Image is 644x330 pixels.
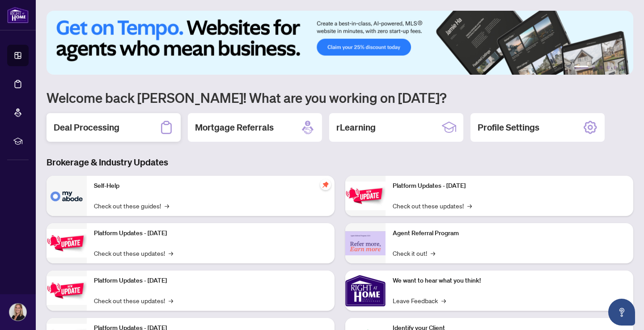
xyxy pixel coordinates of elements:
[47,229,87,257] img: Platform Updates - September 16, 2025
[614,66,617,69] button: 5
[94,201,169,211] a: Check out these guides!→
[47,276,87,305] img: Platform Updates - July 21, 2025
[431,248,435,258] span: →
[393,296,446,305] a: Leave Feedback→
[47,176,87,216] img: Self-Help
[345,182,386,210] img: Platform Updates - June 23, 2025
[441,296,446,305] span: →
[94,228,327,238] p: Platform Updates - [DATE]
[47,156,633,169] h3: Brokerage & Industry Updates
[393,181,626,191] p: Platform Updates - [DATE]
[574,66,589,69] button: 1
[606,66,610,69] button: 4
[599,66,603,69] button: 3
[47,89,633,106] h1: Welcome back [PERSON_NAME]! What are you working on [DATE]?
[393,248,435,258] a: Check it out!→
[608,299,635,326] button: Open asap
[195,121,274,134] h2: Mortgage Referrals
[94,181,327,191] p: Self-Help
[621,66,624,69] button: 6
[165,201,169,211] span: →
[47,11,633,75] img: Slide 0
[94,276,327,286] p: Platform Updates - [DATE]
[336,121,376,134] h2: rLearning
[94,248,173,258] a: Check out these updates!→
[9,304,26,321] img: Profile Icon
[592,66,596,69] button: 2
[345,271,386,311] img: We want to hear what you think!
[393,228,626,238] p: Agent Referral Program
[169,296,173,305] span: →
[467,201,472,211] span: →
[7,7,29,23] img: logo
[54,121,119,134] h2: Deal Processing
[94,296,173,305] a: Check out these updates!→
[478,121,539,134] h2: Profile Settings
[393,276,626,286] p: We want to hear what you think!
[169,248,173,258] span: →
[320,179,331,190] span: pushpin
[345,231,386,256] img: Agent Referral Program
[393,201,472,211] a: Check out these updates!→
